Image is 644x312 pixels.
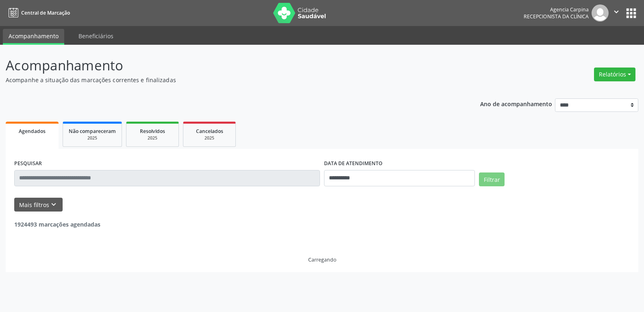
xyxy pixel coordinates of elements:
[524,13,589,20] span: Recepcionista da clínica
[140,128,165,135] span: Resolvidos
[480,98,552,109] p: Ano de acompanhamento
[6,55,448,76] p: Acompanhamento
[6,6,70,20] a: Central de Marcação
[132,135,173,141] div: 2025
[69,128,116,135] span: Não compareceram
[14,220,100,228] strong: 1924493 marcações agendadas
[196,128,223,135] span: Cancelados
[189,135,230,141] div: 2025
[14,198,63,212] button: Mais filtroskeyboard_arrow_down
[612,7,621,16] i: 
[14,157,42,170] label: PESQUISAR
[324,157,383,170] label: DATA DE ATENDIMENTO
[609,4,624,22] button: 
[524,6,589,13] div: Agencia Carpina
[592,4,609,22] img: img
[19,128,46,135] span: Agendados
[624,6,638,20] button: apps
[594,68,635,81] button: Relatórios
[73,29,119,43] a: Beneficiários
[3,29,64,45] a: Acompanhamento
[49,200,58,209] i: keyboard_arrow_down
[6,76,448,84] p: Acompanhe a situação das marcações correntes e finalizadas
[308,256,336,263] div: Carregando
[21,9,70,16] span: Central de Marcação
[69,135,116,141] div: 2025
[479,172,505,186] button: Filtrar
